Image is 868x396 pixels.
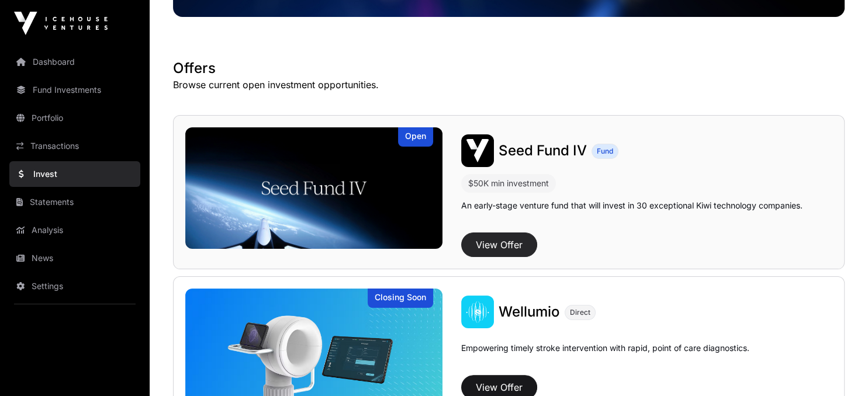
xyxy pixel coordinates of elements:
div: Closing Soon [368,289,433,308]
div: $50K min investment [468,176,549,190]
a: Analysis [9,217,140,243]
span: Wellumio [499,303,560,320]
p: Browse current open investment opportunities. [173,78,845,92]
img: Icehouse Ventures Logo [14,12,108,35]
img: Seed Fund IV [461,134,494,167]
div: $50K min investment [461,174,556,193]
a: News [9,245,140,271]
a: Statements [9,189,140,215]
a: Wellumio [499,303,560,321]
a: Settings [9,273,140,299]
a: Dashboard [9,49,140,75]
iframe: Chat Widget [810,340,868,396]
button: View Offer [461,232,537,257]
h1: Offers [173,59,845,78]
img: Seed Fund IV [185,127,442,249]
a: Fund Investments [9,77,140,103]
a: Transactions [9,133,140,159]
a: Seed Fund IVOpen [185,127,442,249]
a: Seed Fund IV [499,141,587,160]
a: Invest [9,161,140,187]
span: Fund [597,147,613,156]
a: Portfolio [9,105,140,131]
span: Seed Fund IV [499,142,587,159]
span: Direct [570,308,590,317]
div: Open [398,127,433,147]
p: Empowering timely stroke intervention with rapid, point of care diagnostics. [461,342,749,370]
p: An early-stage venture fund that will invest in 30 exceptional Kiwi technology companies. [461,200,803,211]
img: Wellumio [461,296,494,328]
